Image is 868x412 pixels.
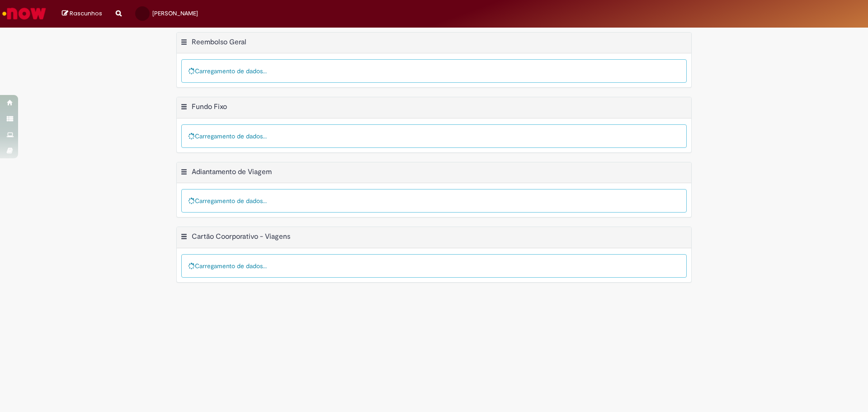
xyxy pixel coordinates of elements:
[152,9,198,17] span: [PERSON_NAME]
[181,59,687,83] div: Carregamento de dados...
[180,38,188,49] button: Reembolso Geral Menu de contexto
[192,38,246,47] h2: Reembolso Geral
[192,102,227,111] h2: Fundo Fixo
[192,167,272,176] h2: Adiantamento de Viagem
[1,5,47,23] img: ServiceNow
[180,232,188,244] button: Cartão Coorporativo - Viagens Menu de contexto
[180,167,188,179] button: Adiantamento de Viagem Menu de contexto
[62,9,102,18] a: Rascunhos
[70,9,102,18] span: Rascunhos
[180,102,188,114] button: Fundo Fixo Menu de contexto
[192,232,290,242] h2: Cartão Coorporativo - Viagens
[181,254,687,278] div: Carregamento de dados...
[181,189,687,213] div: Carregamento de dados...
[181,124,687,148] div: Carregamento de dados...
